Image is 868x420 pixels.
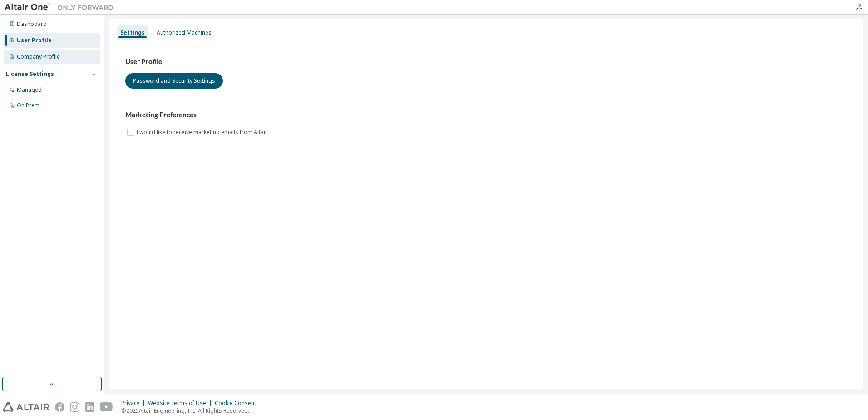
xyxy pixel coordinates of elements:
h3: Marketing Preferences [125,110,847,120]
div: Managed [17,86,42,94]
p: © 2025 Altair Engineering, Inc. All Rights Reserved. [121,407,261,415]
div: Authorized Machines [157,29,212,36]
img: linkedin.svg [85,402,94,412]
div: Privacy [121,400,148,407]
div: User Profile [17,37,52,44]
div: Company Profile [17,53,60,60]
h3: User Profile [125,57,847,66]
img: facebook.svg [55,402,64,412]
div: Website Terms of Use [148,400,215,407]
img: altair_logo.svg [3,402,49,412]
img: instagram.svg [70,402,79,412]
div: License Settings [6,70,54,78]
div: On Prem [17,102,39,109]
div: Settings [120,29,145,36]
div: Cookie Consent [215,400,261,407]
img: youtube.svg [100,402,113,412]
div: Dashboard [17,20,47,28]
label: I would like to receive marketing emails from Altair [136,127,269,138]
img: Altair One [5,3,118,12]
button: Password and Security Settings [125,73,223,89]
